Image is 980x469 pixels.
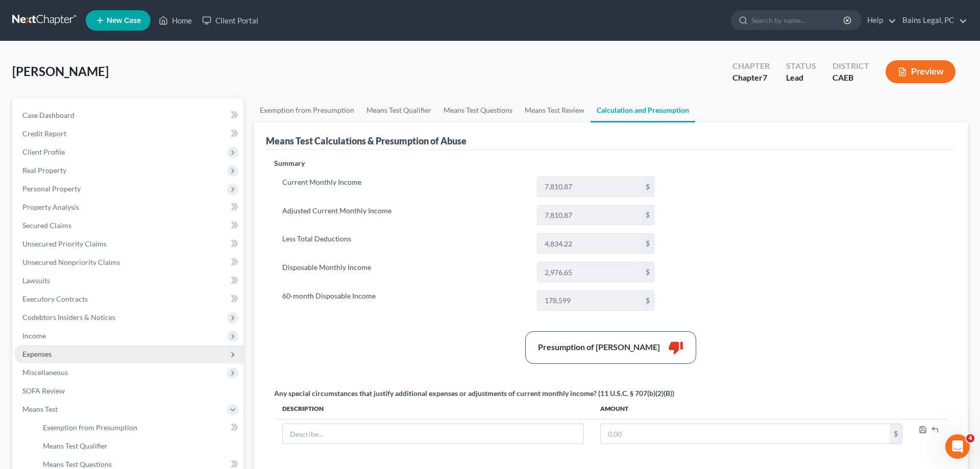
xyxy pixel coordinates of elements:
[537,291,642,310] input: 0.00
[22,166,66,175] span: Real Property
[22,386,65,395] span: SOFA Review
[14,216,243,235] a: Secured Claims
[22,294,88,303] span: Executory Contracts
[14,106,243,125] a: Case Dashboard
[283,424,583,443] input: Describe...
[537,206,642,225] input: 0.00
[22,111,75,119] span: Case Dashboard
[538,341,660,353] div: Presumption of [PERSON_NAME]
[274,388,674,399] div: Any special circumstances that justify additional expenses or adjustments of current monthly inco...
[107,17,141,24] span: New Case
[43,441,108,450] span: Means Test Qualifier
[886,60,955,83] button: Preview
[22,350,52,358] span: Expenses
[22,258,120,266] span: Unsecured Nonpriority Claims
[832,60,869,72] div: District
[22,147,65,156] span: Client Profile
[537,177,642,196] input: 0.00
[22,221,71,230] span: Secured Claims
[14,253,243,271] a: Unsecured Nonpriority Claims
[43,423,137,432] span: Exemption from Presumption
[601,424,890,443] input: 0.00
[266,135,467,147] div: Means Test Calculations & Presumption of Abuse
[966,434,974,442] span: 4
[22,239,107,248] span: Unsecured Priority Claims
[14,235,243,253] a: Unsecured Priority Claims
[751,11,845,30] input: Search by name...
[277,262,532,282] label: Disposable Monthly Income
[668,340,683,355] i: thumb_down
[22,405,58,413] span: Means Test
[897,11,967,30] a: Bains Legal, PC
[732,60,770,72] div: Chapter
[732,72,770,84] div: Chapter
[642,234,654,253] div: $
[274,158,663,168] p: Summary
[22,313,115,322] span: Codebtors Insiders & Notices
[786,60,816,72] div: Status
[14,125,243,143] a: Credit Report
[14,198,243,216] a: Property Analysis
[277,233,532,254] label: Less Total Deductions
[519,98,591,122] a: Means Test Review
[537,262,642,282] input: 0.00
[537,234,642,253] input: 0.00
[197,11,263,30] a: Client Portal
[592,399,911,419] th: Amount
[277,290,532,311] label: 60-month Disposable Income
[35,418,243,437] a: Exemption from Presumption
[22,203,79,211] span: Property Analysis
[437,98,519,122] a: Means Test Questions
[14,271,243,290] a: Lawsuits
[22,276,50,285] span: Lawsuits
[642,206,654,225] div: $
[786,72,816,84] div: Lead
[254,98,360,122] a: Exemption from Presumption
[22,368,68,377] span: Miscellaneous
[360,98,437,122] a: Means Test Qualifier
[591,98,695,122] a: Calculation and Presumption
[763,72,767,82] span: 7
[890,424,902,443] div: $
[12,64,109,79] span: [PERSON_NAME]
[14,290,243,308] a: Executory Contracts
[22,184,81,193] span: Personal Property
[945,434,970,459] iframe: Intercom live chat
[277,177,532,197] label: Current Monthly Income
[832,72,869,84] div: CAEB
[154,11,197,30] a: Home
[277,205,532,226] label: Adjusted Current Monthly Income
[642,291,654,310] div: $
[35,437,243,455] a: Means Test Qualifier
[642,262,654,282] div: $
[22,331,46,340] span: Income
[22,129,66,138] span: Credit Report
[274,399,592,419] th: Description
[14,382,243,400] a: SOFA Review
[862,11,896,30] a: Help
[43,460,112,468] span: Means Test Questions
[642,177,654,196] div: $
